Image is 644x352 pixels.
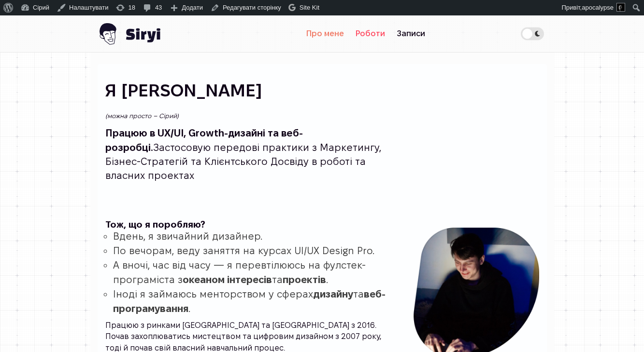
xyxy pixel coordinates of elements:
strong: веб-програмування [113,289,386,314]
li: Іноді я займаюсь менторством у сферах та . [113,287,398,316]
span: apocalypse [582,4,614,11]
em: (можна просто – Сірий) [105,112,179,119]
a: Роботи [350,24,391,43]
a: Записи [391,24,431,43]
strong: Працюю в UX/UI, Growth-дизайні та веб-розробці. [105,128,303,152]
strong: Тож, що я поробляю? [105,219,205,230]
li: По вечорам, веду заняття на курсах UI/UX Design Pro. [113,244,398,258]
li: А вночі, час від часу — я перевтілююсь на фулстек-програміста з та . [113,258,398,287]
img: Сірий [98,15,160,52]
strong: дизайну [313,289,353,299]
span: Site Kit [300,4,319,11]
strong: проектів [283,274,326,285]
h2: Я [PERSON_NAME] [105,78,398,104]
label: Theme switcher [521,27,544,40]
a: Про мене [301,24,350,42]
strong: океаном інтересів [183,274,272,285]
li: Вдень, я звичайний дизайнер. [113,229,398,244]
p: Застосовую передові практики з Маркетингу, Бізнес-Стратегій та Клієнтського Досвіду в роботі та в... [105,126,398,183]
